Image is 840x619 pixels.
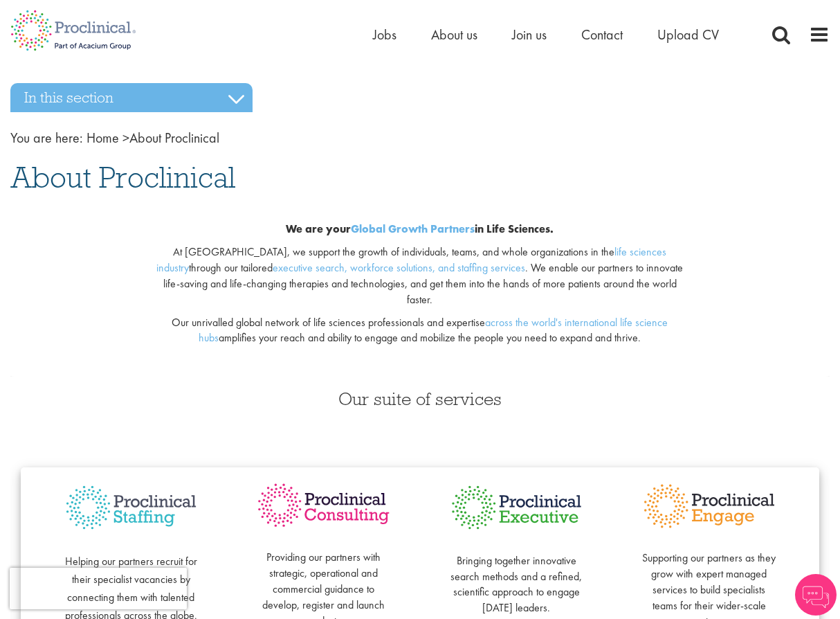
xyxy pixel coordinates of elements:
[286,222,554,236] b: We are your in Life Sciences.
[150,315,689,347] p: Our unrivalled global network of life sciences professionals and expertise amplifies your reach a...
[10,568,187,609] iframe: reCAPTCHA
[512,26,547,44] a: Join us
[10,390,830,408] h3: Our suite of services
[255,481,393,530] img: Proclinical Consulting
[448,481,585,534] img: Proclinical Executive
[448,537,585,616] p: Bringing together innovative search methods and a refined, scientific approach to engage [DATE] l...
[86,129,119,147] a: breadcrumb link to Home
[581,26,623,44] a: Contact
[351,222,475,236] a: Global Growth Partners
[10,83,253,112] h3: In this section
[641,481,778,532] img: Proclinical Engage
[199,315,668,346] a: across the world's international life science hubs
[156,244,666,275] a: life sciences industry
[657,26,719,44] a: Upload CV
[10,159,235,196] span: About Proclinical
[431,26,477,44] a: About us
[10,129,83,147] span: You are here:
[795,574,837,616] img: Chatbot
[150,244,689,307] p: At [GEOGRAPHIC_DATA], we support the growth of individuals, teams, and whole organizations in the...
[273,260,525,275] a: executive search, workforce solutions, and staffing services
[122,129,129,147] span: >
[62,481,200,535] img: Proclinical Staffing
[86,129,219,147] span: About Proclinical
[373,26,396,44] a: Jobs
